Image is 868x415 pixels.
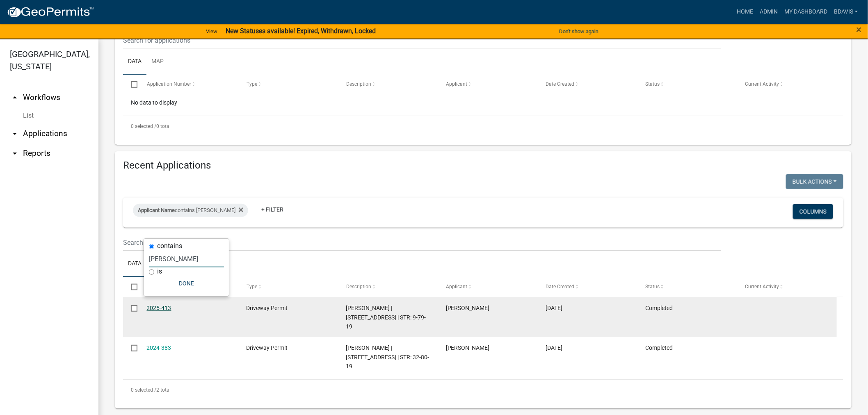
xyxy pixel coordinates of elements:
[786,174,843,189] button: Bulk Actions
[147,81,192,87] span: Application Number
[645,284,660,290] span: Status
[123,380,843,400] div: 2 total
[123,95,843,116] div: No data to display
[446,81,467,87] span: Applicant
[147,305,171,311] a: 2025-413
[157,268,162,275] label: is
[247,344,288,351] span: Driveway Permit
[10,129,20,139] i: arrow_drop_down
[123,49,146,75] a: Data
[438,277,538,296] datatable-header-cell: Applicant
[131,387,156,393] span: 0 selected /
[346,81,371,87] span: Description
[645,344,673,351] span: Completed
[255,202,290,217] a: + Filter
[338,277,438,296] datatable-header-cell: Description
[123,277,139,296] datatable-header-cell: Select
[546,344,562,351] span: 11/08/2024
[131,123,156,129] span: 0 selected /
[10,148,20,158] i: arrow_drop_down
[123,75,139,94] datatable-header-cell: Select
[247,284,257,290] span: Type
[139,277,238,296] datatable-header-cell: Application Number
[556,25,602,38] button: Don't show again
[346,305,426,330] span: Ed Machin | 1882 S 44TH AVE W | STR: 9-79-19
[756,4,781,20] a: Admin
[147,344,171,351] a: 2024-383
[546,81,574,87] span: Date Created
[149,276,224,291] button: Done
[138,207,175,213] span: Applicant Name
[737,75,837,94] datatable-header-cell: Current Activity
[637,75,737,94] datatable-header-cell: Status
[831,4,861,20] a: bdavis
[123,32,721,49] input: Search for applications
[737,277,837,296] datatable-header-cell: Current Activity
[338,75,438,94] datatable-header-cell: Description
[546,305,562,311] span: 04/17/2025
[438,75,538,94] datatable-header-cell: Applicant
[546,284,574,290] span: Date Created
[538,277,637,296] datatable-header-cell: Date Created
[346,344,429,370] span: Ed Machin | 624 W 28TH ST S | STR: 32-80-19
[781,4,831,20] a: My Dashboard
[123,116,843,137] div: 0 total
[123,251,146,277] a: Data
[346,284,371,290] span: Description
[157,243,182,249] label: contains
[133,204,248,217] div: contains [PERSON_NAME]
[226,27,376,35] strong: New Statuses available! Expired, Withdrawn, Locked
[446,344,490,351] span: Ed Machin
[745,81,779,87] span: Current Activity
[446,305,490,311] span: Ed Machin
[793,204,833,219] button: Columns
[733,4,756,20] a: Home
[446,284,467,290] span: Applicant
[247,81,257,87] span: Type
[10,93,20,103] i: arrow_drop_up
[203,25,221,38] a: View
[857,25,862,34] button: Close
[139,75,238,94] datatable-header-cell: Application Number
[645,305,673,311] span: Completed
[238,75,338,94] datatable-header-cell: Type
[247,305,288,311] span: Driveway Permit
[123,234,721,251] input: Search for applications
[645,81,660,87] span: Status
[146,49,169,75] a: Map
[857,24,862,35] span: ×
[745,284,779,290] span: Current Activity
[637,277,737,296] datatable-header-cell: Status
[538,75,637,94] datatable-header-cell: Date Created
[238,277,338,296] datatable-header-cell: Type
[123,160,843,171] h4: Recent Applications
